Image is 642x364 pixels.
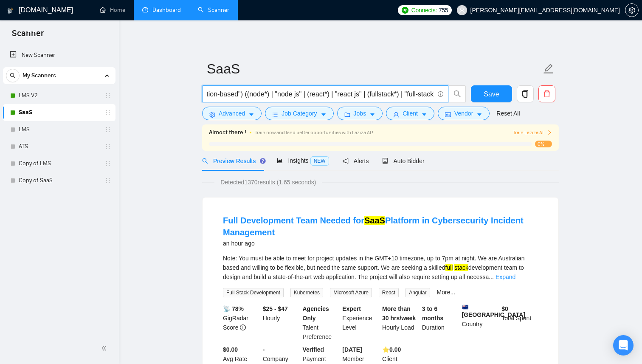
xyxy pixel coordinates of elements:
span: Jobs [354,109,366,118]
span: bars [272,111,278,118]
span: caret-down [476,111,482,118]
div: Talent Preference [301,304,341,341]
span: user [393,111,399,118]
img: 🇦🇺 [462,304,468,310]
span: folder [344,111,350,118]
a: homeHome [100,6,125,14]
div: Duration [420,304,460,341]
div: Open Intercom Messenger [613,335,634,356]
div: Note: You must be able to meet for project updates in the GMT+10 timezone, up to 7pm at night. We... [223,254,538,282]
b: More than 30 hrs/week [382,305,416,322]
span: Auto Bidder [382,158,424,164]
a: LMS [19,121,99,138]
b: $0.00 [223,346,238,353]
b: - [263,346,265,353]
b: Verified [303,346,324,353]
a: dashboardDashboard [142,6,181,14]
span: Client [403,109,418,118]
button: settingAdvancedcaret-down [202,107,262,120]
span: Detected 1370 results (1.65 seconds) [214,178,322,187]
b: 3 to 6 months [422,305,444,322]
span: user [459,7,465,13]
button: search [449,85,466,102]
span: search [202,158,208,164]
span: NEW [310,156,329,166]
button: setting [625,3,639,17]
button: Train Laziza AI [513,129,552,137]
div: Experience Level [341,304,380,341]
span: double-left [101,344,110,353]
div: Hourly [261,304,301,341]
span: info-circle [438,91,443,97]
span: robot [382,158,388,164]
span: delete [539,90,555,98]
b: [DATE] [342,346,362,353]
span: caret-down [248,111,254,118]
b: [GEOGRAPHIC_DATA] [462,304,526,318]
span: caret-down [321,111,327,118]
button: delete [538,85,555,102]
b: Expert [342,305,361,312]
span: holder [104,160,111,167]
span: holder [104,126,111,133]
span: Alerts [343,158,369,164]
button: barsJob Categorycaret-down [265,107,333,120]
b: 📡 78% [223,305,244,312]
span: 0% [535,141,552,147]
a: Full Development Team Needed forSaaSPlatform in Cybersecurity Incident Management [223,216,524,237]
span: caret-down [369,111,375,118]
a: Copy of SaaS [19,172,99,189]
span: Train now and land better opportunities with Laziza AI ! [255,130,373,135]
span: Advanced [219,109,245,118]
span: caret-down [421,111,427,118]
span: 755 [439,6,448,15]
span: holder [104,177,111,184]
span: search [449,90,465,98]
img: logo [7,4,13,17]
a: More... [437,289,456,296]
a: setting [625,7,639,14]
span: holder [104,109,111,116]
span: Insights [277,157,329,164]
a: searchScanner [198,6,229,14]
a: SaaS [19,104,99,121]
span: notification [343,158,349,164]
div: Country [460,304,500,341]
mark: stack [454,264,468,271]
span: setting [625,7,638,14]
span: React [379,288,399,297]
span: ... [489,274,494,280]
span: holder [104,143,111,150]
b: $25 - $47 [263,305,288,312]
button: copy [517,85,534,102]
span: setting [209,111,215,118]
span: Connects: [411,6,437,15]
a: LMS V2 [19,87,99,104]
a: New Scanner [10,47,109,64]
a: ATS [19,138,99,155]
div: GigRadar Score [221,304,261,341]
span: Full Stack Development [223,288,284,297]
span: copy [517,90,533,98]
span: Microsoft Azure [330,288,372,297]
span: Job Category [282,109,317,118]
mark: SaaS [364,216,385,225]
li: New Scanner [3,47,115,64]
input: Search Freelance Jobs... [207,89,434,99]
a: Expand [496,274,515,280]
b: $ 0 [501,305,508,312]
div: an hour ago [223,238,538,248]
span: right [547,130,552,135]
a: Reset All [496,109,520,118]
input: Scanner name... [207,58,541,79]
span: Vendor [454,109,473,118]
span: edit [543,63,554,74]
span: Preview Results [202,158,263,164]
span: Kubernetes [290,288,323,297]
mark: full [445,264,453,271]
b: ⭐️ 0.00 [382,346,401,353]
div: Tooltip anchor [259,157,267,165]
span: idcard [445,111,451,118]
a: Copy of LMS [19,155,99,172]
